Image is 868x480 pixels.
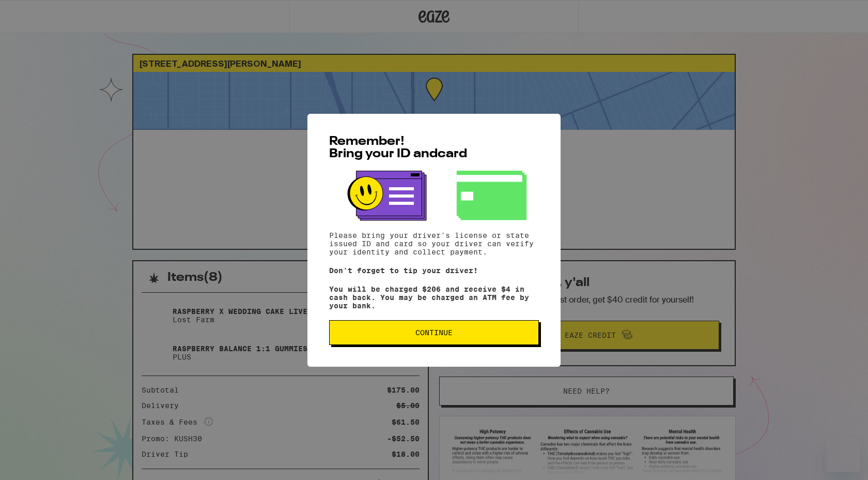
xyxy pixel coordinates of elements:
[329,285,539,310] p: You will be charged $206 and receive $4 in cash back. You may be charged an ATM fee by your bank.
[827,439,860,472] iframe: Button to launch messaging window
[415,329,453,336] span: Continue
[329,136,467,160] span: Remember! Bring your ID and card
[329,231,539,256] p: Please bring your driver's license or state issued ID and card so your driver can verify your ide...
[329,320,539,345] button: Continue
[329,266,539,275] p: Don't forget to tip your driver!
